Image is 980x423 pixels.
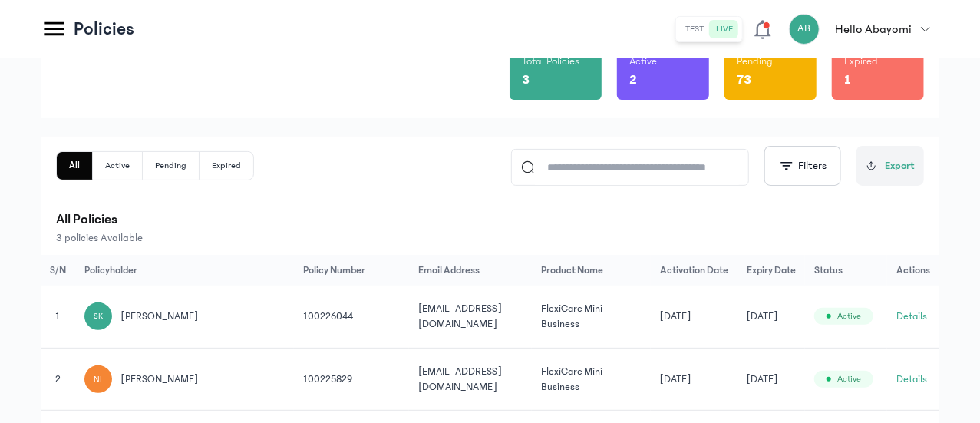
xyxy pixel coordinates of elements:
button: Export [856,146,924,186]
button: Expired [200,152,253,180]
th: Expiry Date [737,255,805,286]
th: Actions [887,255,939,286]
th: Product Name [532,255,651,286]
span: [DATE] [660,309,691,324]
button: Pending [143,152,200,180]
button: All [57,152,93,180]
p: Hello Abayomi [835,20,912,38]
button: ABHello Abayomi [789,14,939,45]
td: 100226044 [294,286,409,348]
div: SK [84,302,112,330]
p: 1 [844,69,851,91]
button: Filters [764,146,841,186]
td: FlexiCare Mini Business [532,348,651,411]
th: Status [805,255,887,286]
span: Active [837,310,861,322]
span: [DATE] [747,309,778,324]
button: Active [93,152,143,180]
div: AB [789,14,820,45]
span: Export [885,158,915,174]
span: [PERSON_NAME] [121,309,199,324]
th: Policyholder [75,255,295,286]
p: Active [629,54,657,69]
p: 73 [737,69,751,91]
span: [EMAIL_ADDRESS][DOMAIN_NAME] [418,366,502,392]
p: 3 policies Available [56,230,924,246]
p: Total Policies [522,54,579,69]
p: Policies [74,17,134,41]
p: 2 [629,69,637,91]
p: Expired [844,54,878,69]
div: NI [84,365,112,393]
p: Pending [737,54,773,69]
button: Details [896,372,927,387]
span: [PERSON_NAME] [121,372,199,387]
span: [EMAIL_ADDRESS][DOMAIN_NAME] [418,303,502,329]
th: S/N [41,255,75,286]
span: Active [837,373,861,385]
th: Email Address [409,255,532,286]
span: [DATE] [660,372,691,387]
td: 100225829 [294,348,409,411]
button: test [679,20,710,38]
button: Details [896,309,927,324]
th: Policy Number [294,255,409,286]
span: 2 [55,374,61,385]
td: FlexiCare Mini Business [532,286,651,348]
span: [DATE] [747,372,778,387]
p: All Policies [56,209,924,230]
span: 1 [55,311,60,322]
th: Activation Date [651,255,737,286]
button: live [710,20,739,38]
p: 3 [522,69,530,91]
